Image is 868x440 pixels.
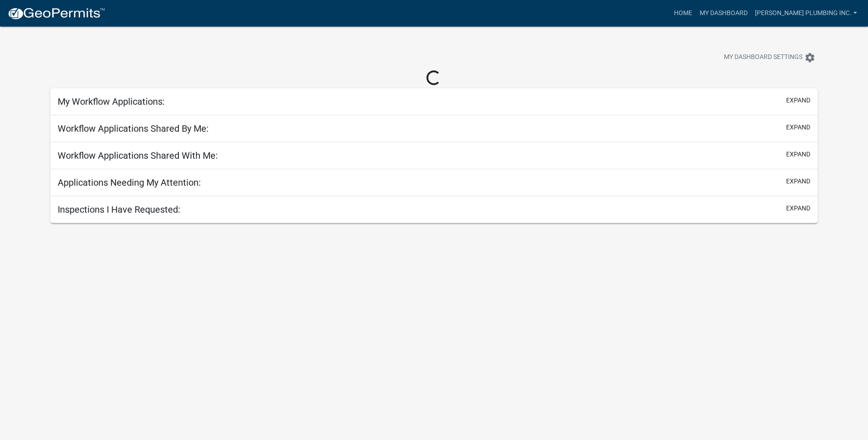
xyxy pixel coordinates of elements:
[786,177,810,186] button: expand
[724,52,803,63] span: My Dashboard Settings
[717,48,823,66] button: My Dashboard Settingssettings
[58,123,209,134] h5: Workflow Applications Shared By Me:
[786,204,810,213] button: expand
[786,96,810,105] button: expand
[58,177,201,188] h5: Applications Needing My Attention:
[804,52,815,63] i: settings
[670,5,696,22] a: Home
[696,5,751,22] a: My Dashboard
[786,123,810,132] button: expand
[751,5,861,22] a: [PERSON_NAME] Plumbing inc.
[58,150,218,161] h5: Workflow Applications Shared With Me:
[58,204,180,215] h5: Inspections I Have Requested:
[786,150,810,159] button: expand
[58,96,165,107] h5: My Workflow Applications:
